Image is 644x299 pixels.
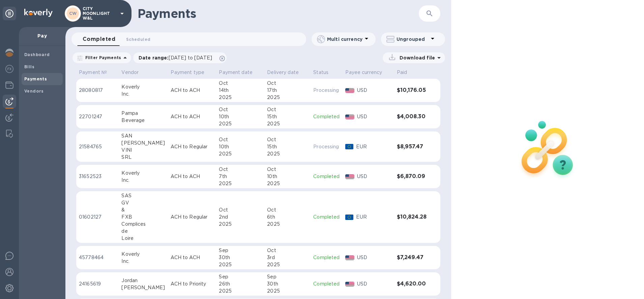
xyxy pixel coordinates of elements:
div: 2025 [267,288,308,295]
div: FXB [121,214,165,221]
p: Processing [313,87,340,94]
div: Sep [267,273,308,280]
div: 2025 [219,120,262,127]
div: 15th [267,113,308,120]
p: USD [357,113,391,120]
div: 30th [219,254,262,261]
h3: $10,176.05 [397,87,427,94]
b: Payments [24,76,47,81]
p: ACH to Regular [171,214,213,221]
p: Completed [313,173,340,180]
div: SRL [121,154,165,161]
div: 2nd [219,214,262,221]
p: Payment type [171,69,204,76]
p: 22701247 [79,113,116,120]
p: Multi currency [327,36,362,43]
div: Oct [267,166,308,173]
p: ACH to ACH [171,173,213,180]
div: Inc. [121,258,165,265]
div: SAN [121,132,165,140]
img: USD [345,174,354,179]
span: Payment № [79,69,116,76]
span: Payment type [171,69,213,76]
div: 2025 [219,288,262,295]
b: Bills [24,64,34,69]
h1: Payments [138,6,419,21]
div: Oct [267,106,308,113]
span: Scheduled [126,36,150,43]
div: [PERSON_NAME] [121,284,165,291]
span: Vendor [121,69,147,76]
img: Foreign exchange [5,65,13,73]
b: Vendors [24,89,44,94]
div: 2025 [267,94,308,101]
img: USD [345,255,354,260]
p: 24165619 [79,280,116,288]
p: Completed [313,113,340,120]
div: [PERSON_NAME] [121,140,165,147]
div: Date range:[DATE] to [DATE] [133,52,227,63]
div: 2025 [219,94,262,101]
img: USD [345,88,354,93]
div: Oct [219,206,262,214]
div: Oct [267,136,308,143]
div: VINI [121,147,165,154]
p: 28080817 [79,87,116,94]
div: Sep [219,273,262,280]
span: Delivery date [267,69,308,76]
div: 15th [267,143,308,150]
p: Processing [313,143,340,150]
p: Vendor [121,69,139,76]
div: 2025 [219,150,262,157]
p: ACH to ACH [171,254,213,261]
div: Koverly [121,170,165,177]
div: Koverly [121,251,165,258]
p: Completed [313,214,340,221]
div: 2025 [267,120,308,127]
p: ACH to ACH [171,87,213,94]
p: Ungrouped [397,36,429,43]
p: Pay [24,32,60,39]
p: Filter Payments [83,55,121,60]
b: Dashboard [24,52,50,57]
div: 17th [267,87,308,94]
div: 2025 [219,221,262,228]
p: Payment № [79,69,107,76]
span: Paid [397,69,416,76]
div: GV [121,199,165,206]
p: ACH to ACH [171,113,213,120]
span: [DATE] to [DATE] [169,55,212,60]
p: 45778464 [79,254,116,261]
span: Payment date [219,69,261,76]
span: Payee currency [345,69,391,76]
div: Oct [219,80,262,87]
div: Oct [267,206,308,214]
h3: $4,008.30 [397,114,427,120]
div: de [121,228,165,235]
p: Completed [313,280,340,288]
div: 10th [219,143,262,150]
p: Paid [397,69,407,76]
div: 26th [219,280,262,288]
div: 7th [219,173,262,180]
img: Wallets [5,81,13,89]
p: Status [313,69,328,76]
p: Download file [397,54,435,61]
div: Oct [219,106,262,113]
div: 3rd [267,254,308,261]
img: USD [345,115,354,119]
div: 6th [267,214,308,221]
b: CW [69,11,77,16]
div: Koverly [121,83,165,91]
span: Completed [83,34,115,44]
h3: $7,249.47 [397,254,427,261]
div: Oct [267,247,308,254]
p: Payment date [219,69,253,76]
p: EUR [356,214,391,221]
div: Inc. [121,91,165,98]
div: Oct [219,136,262,143]
p: USD [357,173,391,180]
div: 2025 [219,261,262,268]
div: 2025 [267,221,308,228]
div: 10th [267,173,308,180]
